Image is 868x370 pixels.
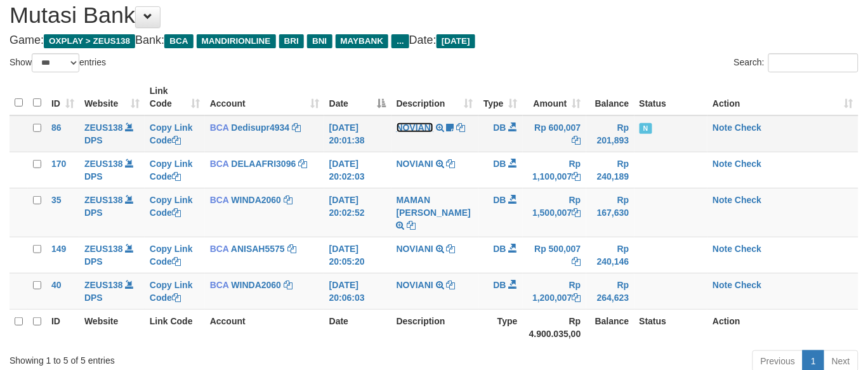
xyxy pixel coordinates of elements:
td: DPS [79,237,145,273]
a: Copy Dedisupr4934 to clipboard [292,122,301,133]
h1: Mutasi Bank [10,3,858,28]
span: BNI [307,34,332,48]
span: BCA [210,159,229,169]
span: 149 [51,244,66,254]
td: Rp 264,623 [586,273,635,309]
a: ANISAH5575 [231,244,285,254]
a: Check [735,122,761,133]
a: ZEUS138 [84,159,123,169]
th: Type: activate to sort column ascending [478,79,523,116]
a: Check [735,244,761,254]
th: Account [205,309,324,345]
th: Date [324,309,391,345]
th: Website: activate to sort column ascending [79,79,145,116]
a: Copy NOVIANI to clipboard [447,280,456,290]
a: Dedisupr4934 [232,122,290,133]
td: Rp 1,200,007 [523,273,586,309]
span: 40 [51,280,62,290]
a: Copy Rp 1,500,007 to clipboard [572,208,581,218]
a: ZEUS138 [84,280,123,290]
td: Rp 201,893 [586,116,635,152]
a: NOVIANI [397,244,433,254]
td: DPS [79,116,145,152]
a: WINDA2060 [232,280,282,290]
th: Status [635,79,708,116]
a: Copy NOVIANI to clipboard [447,244,456,254]
th: Balance [586,309,635,345]
a: MAMAN [PERSON_NAME] [397,195,471,218]
span: MANDIRIONLINE [197,34,276,48]
a: Note [713,280,732,290]
a: Copy MAMAN AGUSTIAN to clipboard [407,220,416,230]
a: Copy WINDA2060 to clipboard [284,195,293,205]
th: ID [46,309,79,345]
a: Copy ANISAH5575 to clipboard [287,244,296,254]
a: Copy Link Code [150,195,193,218]
span: BCA [210,244,229,254]
th: Link Code: activate to sort column ascending [145,79,205,116]
span: BCA [210,122,229,133]
select: Showentries [32,53,79,72]
td: DPS [79,152,145,188]
span: DB [494,280,506,290]
a: Copy NOVIANI to clipboard [457,122,466,133]
th: Date: activate to sort column descending [324,79,391,116]
th: Action [707,309,858,345]
span: BCA [164,34,193,48]
span: BRI [279,34,304,48]
a: Copy NOVIANI to clipboard [447,159,456,169]
a: Note [713,159,732,169]
span: BCA [210,195,229,205]
td: Rp 240,189 [586,152,635,188]
th: Account: activate to sort column ascending [205,79,324,116]
th: Amount: activate to sort column ascending [523,79,586,116]
a: ZEUS138 [84,122,123,133]
td: Rp 600,007 [523,116,586,152]
td: Rp 1,500,007 [523,188,586,237]
a: Note [713,122,732,133]
th: Link Code [145,309,205,345]
a: Note [713,244,732,254]
a: Note [713,195,732,205]
a: Copy DELAAFRI3096 to clipboard [298,159,307,169]
span: ... [391,34,409,48]
a: Copy Rp 1,200,007 to clipboard [572,293,581,303]
span: DB [494,195,506,205]
a: ZEUS138 [84,244,123,254]
td: DPS [79,273,145,309]
td: [DATE] 20:02:52 [324,188,391,237]
div: Showing 1 to 5 of 5 entries [10,349,352,367]
a: NOVIANI [397,159,433,169]
label: Show entries [10,53,106,72]
a: WINDA2060 [232,195,282,205]
h4: Game: Bank: Date: [10,34,858,47]
a: Copy Link Code [150,159,193,182]
td: [DATE] 20:02:03 [324,152,391,188]
span: [DATE] [437,34,475,48]
span: 170 [51,159,66,169]
a: Check [735,280,761,290]
a: Copy Rp 600,007 to clipboard [572,135,581,145]
a: Copy Link Code [150,244,193,267]
td: Rp 167,630 [586,188,635,237]
a: Copy Link Code [150,280,193,303]
span: DB [494,122,506,133]
a: Copy Link Code [150,122,193,145]
a: Copy Rp 1,100,007 to clipboard [572,171,581,182]
th: ID: activate to sort column ascending [46,79,79,116]
td: [DATE] 20:06:03 [324,273,391,309]
a: ZEUS138 [84,195,123,205]
th: Type [478,309,523,345]
span: 35 [51,195,62,205]
input: Search: [768,53,858,72]
span: Has Note [640,123,652,134]
th: Action: activate to sort column ascending [707,79,858,116]
span: BCA [210,280,229,290]
a: Copy Rp 500,007 to clipboard [572,256,581,267]
span: OXPLAY > ZEUS138 [44,34,135,48]
td: Rp 500,007 [523,237,586,273]
th: Description [391,309,478,345]
th: Balance [586,79,635,116]
th: Rp 4.900.035,00 [523,309,586,345]
span: DB [494,244,506,254]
